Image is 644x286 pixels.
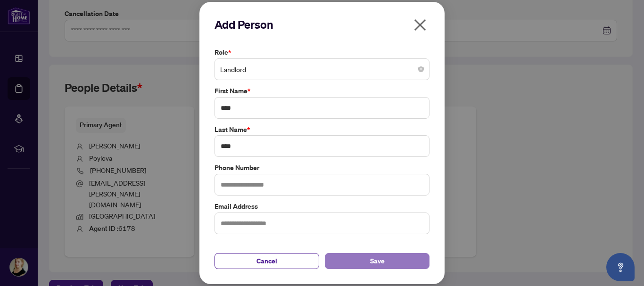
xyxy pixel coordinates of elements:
[220,60,424,78] span: Landlord
[215,17,429,32] h2: Add Person
[215,253,319,269] button: Cancel
[215,47,429,57] label: Role
[256,253,277,269] span: Cancel
[606,253,635,281] button: Open asap
[418,66,424,72] span: close-circle
[215,124,429,135] label: Last Name
[215,163,429,173] label: Phone Number
[215,201,429,212] label: Email Address
[413,17,428,33] span: close
[215,86,429,96] label: First Name
[325,253,429,269] button: Save
[370,253,385,269] span: Save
